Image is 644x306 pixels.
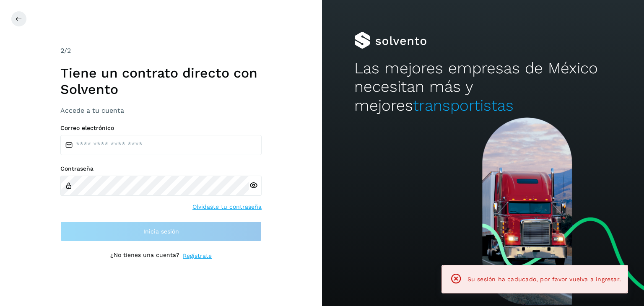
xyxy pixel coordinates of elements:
h1: Tiene un contrato directo con Solvento [60,65,262,97]
div: /2 [60,46,262,56]
a: Olvidaste tu contraseña [192,202,262,211]
p: ¿No tienes una cuenta? [110,252,179,260]
span: transportistas [413,96,514,114]
h3: Accede a tu cuenta [60,106,262,114]
span: 2 [60,47,64,54]
a: Regístrate [183,252,212,260]
span: Inicia sesión [143,228,179,234]
label: Contraseña [60,165,262,172]
label: Correo electrónico [60,124,262,132]
h2: Las mejores empresas de México necesitan más y mejores [354,59,612,115]
span: Su sesión ha caducado, por favor vuelva a ingresar. [467,276,621,283]
button: Inicia sesión [60,221,262,241]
